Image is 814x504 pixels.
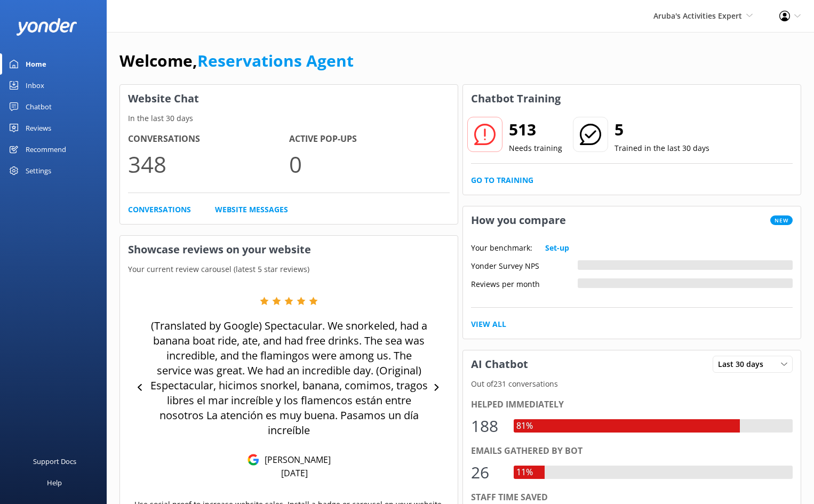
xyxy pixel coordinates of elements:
a: Website Messages [215,204,288,215]
h2: 513 [509,117,562,142]
h3: Chatbot Training [463,85,569,113]
div: Recommend [26,139,66,160]
img: yonder-white-logo.png [16,18,77,36]
a: Go to Training [471,174,533,186]
div: Reviews per month [471,278,578,288]
div: Emails gathered by bot [471,444,793,458]
p: Your current review carousel (latest 5 star reviews) [120,263,458,275]
p: Needs training [509,142,562,154]
div: 81% [514,419,536,433]
h3: Showcase reviews on your website [120,236,458,263]
span: New [770,215,793,225]
p: [PERSON_NAME] [259,454,331,466]
p: [DATE] [281,467,308,479]
h4: Active Pop-ups [289,132,450,146]
div: Inbox [26,75,44,96]
a: View All [471,318,506,330]
p: Your benchmark: [471,242,532,254]
div: Yonder Survey NPS [471,260,578,270]
span: Aruba's Activities Expert [653,11,742,21]
h3: How you compare [463,206,574,234]
div: Helped immediately [471,398,793,412]
div: 188 [471,413,503,439]
p: Trained in the last 30 days [615,142,709,154]
p: 348 [128,146,289,182]
h2: 5 [615,117,709,142]
p: In the last 30 days [120,113,458,124]
div: Home [26,53,46,75]
img: Google Reviews [248,454,259,466]
a: Conversations [128,204,191,215]
span: Last 30 days [718,358,770,370]
h1: Welcome, [119,48,354,74]
a: Set-up [545,242,569,254]
div: 11% [514,466,536,479]
div: Reviews [26,117,51,139]
div: Help [47,472,62,493]
a: Reservations Agent [197,50,354,71]
h3: AI Chatbot [463,350,536,378]
p: Out of 231 conversations [463,378,801,390]
h4: Conversations [128,132,289,146]
div: Settings [26,160,51,181]
p: 0 [289,146,450,182]
h3: Website Chat [120,85,458,113]
div: Support Docs [33,451,76,472]
p: (Translated by Google) Spectacular. We snorkeled, had a banana boat ride, ate, and had free drink... [149,318,428,438]
div: 26 [471,460,503,485]
div: Chatbot [26,96,52,117]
